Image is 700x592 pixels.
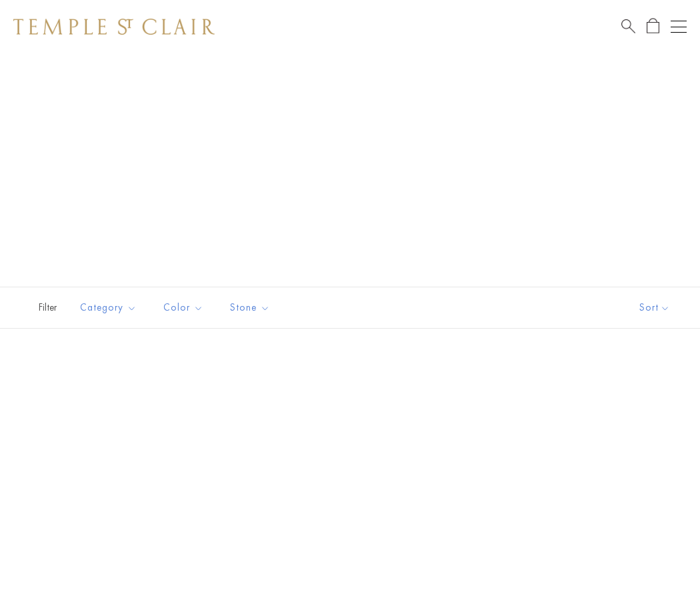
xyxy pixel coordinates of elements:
[647,18,659,35] a: Open Shopping Bag
[157,299,213,316] span: Color
[671,19,687,35] button: Open navigation
[223,299,280,316] span: Stone
[73,299,147,316] span: Category
[220,293,280,323] button: Stone
[621,18,635,35] a: Search
[609,287,700,328] button: Show sort by
[70,293,147,323] button: Category
[153,293,213,323] button: Color
[13,19,215,35] img: Temple St. Clair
